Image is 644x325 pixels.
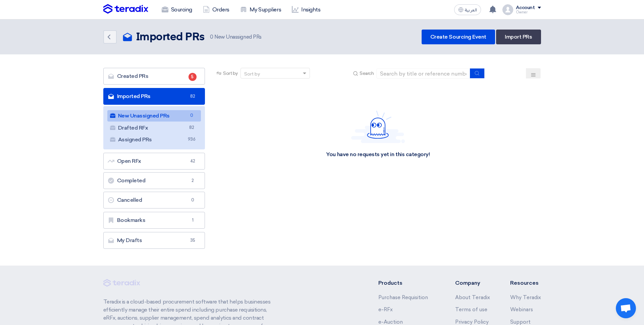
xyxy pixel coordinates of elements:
[136,31,205,44] h2: Imported PRs
[244,71,260,78] div: Sort by
[103,153,205,170] a: Open RFx42
[516,5,535,11] div: Account
[455,307,487,313] a: Terms of use
[103,172,205,189] a: Completed2
[510,307,533,313] a: Webinars
[103,68,205,85] a: Created PRs5
[376,68,470,79] input: Search by title or reference number
[107,134,201,145] a: Assigned PRs
[223,70,238,77] span: Sort by
[465,8,477,12] span: العربية
[103,88,205,105] a: Imported PRs82
[351,110,405,143] img: Hello
[187,112,196,119] span: 0
[235,2,286,17] a: My Suppliers
[187,124,196,131] span: 82
[510,319,531,325] a: Support
[516,10,541,14] div: Owner
[360,70,374,77] span: Search
[510,279,541,287] li: Resources
[156,2,198,17] a: Sourcing
[510,294,541,300] a: Why Teradix
[210,33,262,41] span: New Unassigned PRs
[107,122,201,134] a: Drafted RFx
[189,158,197,165] span: 42
[454,4,481,15] button: العربية
[210,34,213,40] span: 0
[189,93,197,100] span: 82
[502,4,513,15] img: profile_test.png
[189,237,197,244] span: 35
[455,279,490,287] li: Company
[189,217,197,224] span: 1
[103,212,205,229] a: Bookmarks1
[107,110,201,122] a: New Unassigned PRs
[326,151,430,158] div: You have no requests yet in this category!
[187,136,196,143] span: 936
[378,319,403,325] a: e-Auction
[496,30,541,44] a: Import PRs
[103,192,205,208] a: Cancelled0
[378,294,428,300] a: Purchase Requisition
[378,279,435,287] li: Products
[455,294,490,300] a: About Teradix
[189,73,197,81] span: 5
[198,2,235,17] a: Orders
[103,232,205,249] a: My Drafts35
[286,2,326,17] a: Insights
[189,197,197,203] span: 0
[422,30,495,44] a: Create Sourcing Event
[103,4,148,14] img: Teradix logo
[616,298,636,318] div: Open chat
[378,307,393,313] a: e-RFx
[189,177,197,184] span: 2
[455,319,489,325] a: Privacy Policy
